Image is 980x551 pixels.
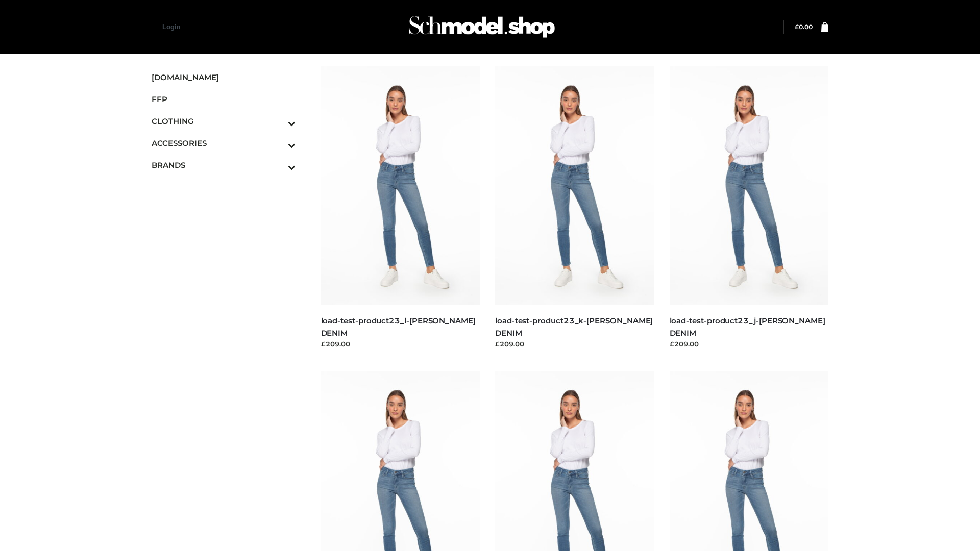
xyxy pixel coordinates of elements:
a: BRANDSToggle Submenu [152,154,296,176]
span: ACCESSORIES [152,137,296,149]
div: £209.00 [670,339,829,349]
span: FFP [152,93,296,105]
div: £209.00 [495,339,654,349]
bdi: 0.00 [795,23,813,31]
span: £ [795,23,799,31]
a: [DOMAIN_NAME] [152,66,296,88]
img: Schmodel Admin 964 [405,7,558,47]
a: ACCESSORIESToggle Submenu [152,132,296,154]
a: CLOTHINGToggle Submenu [152,110,296,132]
span: CLOTHING [152,115,296,127]
button: Toggle Submenu [260,154,296,176]
a: load-test-product23_k-[PERSON_NAME] DENIM [495,316,653,337]
a: Login [162,23,180,31]
button: Toggle Submenu [260,110,296,132]
button: Toggle Submenu [260,132,296,154]
a: £0.00 [795,23,813,31]
span: [DOMAIN_NAME] [152,71,296,83]
a: FFP [152,88,296,110]
div: £209.00 [321,339,480,349]
a: load-test-product23_l-[PERSON_NAME] DENIM [321,316,476,337]
span: BRANDS [152,159,296,171]
a: load-test-product23_j-[PERSON_NAME] DENIM [670,316,825,337]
